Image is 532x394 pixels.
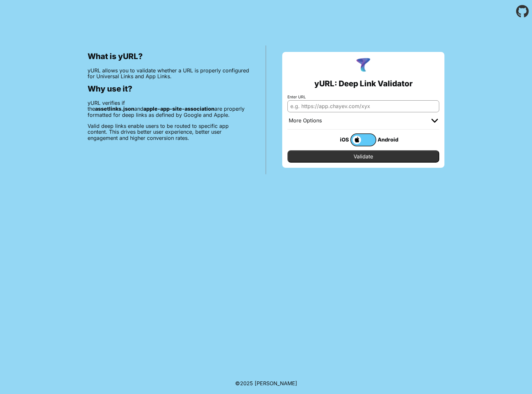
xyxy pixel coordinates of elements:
div: iOS [324,135,350,144]
p: yURL verifies if the and are properly formatted for deep links as defined by Google and Apple. [88,100,249,118]
a: Michael Ibragimchayev's Personal Site [255,380,297,387]
img: chevron [431,119,438,123]
footer: © [235,373,297,394]
b: apple-app-site-association [143,105,214,112]
p: yURL allows you to validate whether a URL is properly configured for Universal Links and App Links. [88,68,249,80]
div: Android [376,135,402,144]
label: Enter URL [287,95,439,99]
img: yURL Logo [355,57,372,74]
h2: What is yURL? [88,52,249,61]
p: Valid deep links enable users to be routed to specific app content. This drives better user exper... [88,123,249,141]
span: 2025 [240,380,253,387]
input: Validate [287,150,439,163]
input: e.g. https://app.chayev.com/xyx [287,100,439,112]
h2: yURL: Deep Link Validator [314,79,413,88]
b: assetlinks.json [95,105,134,112]
div: More Options [289,117,322,124]
h2: Why use it? [88,84,249,93]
